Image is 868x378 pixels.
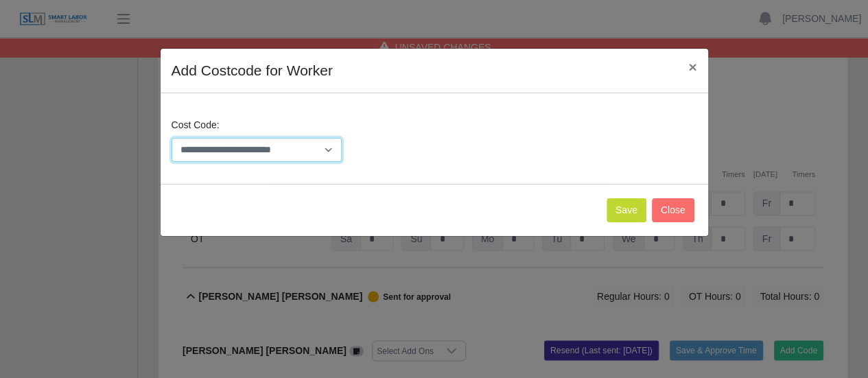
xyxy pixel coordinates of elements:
span: × [688,59,696,75]
button: Close [652,198,694,222]
button: Save [607,198,646,222]
h4: Add Costcode for Worker [172,60,333,82]
button: Close [677,49,707,85]
label: Cost Code: [172,118,220,132]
